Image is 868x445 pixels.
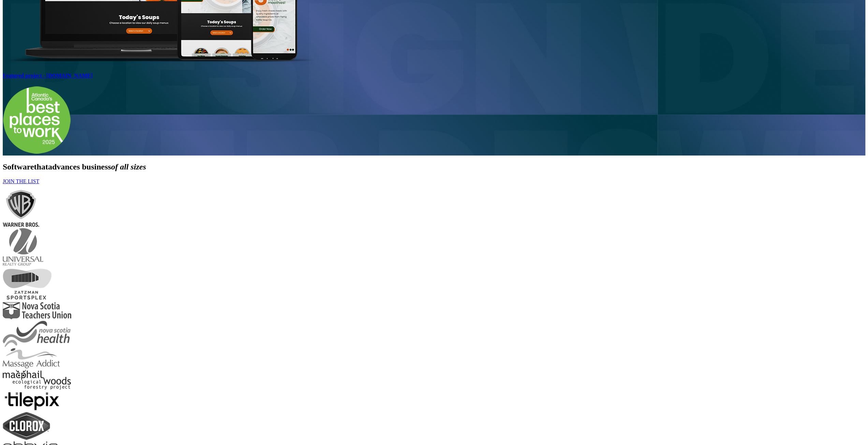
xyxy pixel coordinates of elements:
[34,162,48,171] span: that
[3,228,43,266] img: universalLogo.png
[3,73,93,78] a: Featured project - [DOMAIN_NAME]
[3,178,39,184] a: JOIN THE LIST
[111,162,146,171] span: of all sizes
[3,412,50,440] img: Clorox-logo.png
[3,190,39,227] img: Warner_Bros._logo.png
[3,348,60,368] img: massageAddictLogo.png
[3,391,61,410] img: tilepixLogo.png
[3,162,865,172] h2: Software advances business
[3,302,71,320] img: nstuLogo.png
[3,86,71,154] img: Down
[3,370,71,389] img: macphailLogo.png
[3,267,52,301] img: sportsplexLogo.png
[3,321,71,347] img: nsHealthLogo.png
